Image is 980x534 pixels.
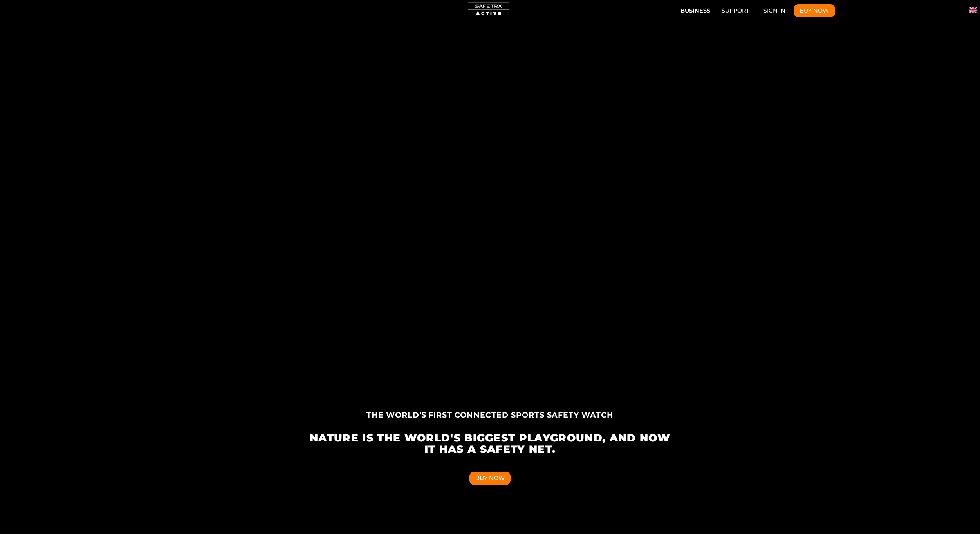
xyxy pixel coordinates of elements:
[469,472,511,485] button: Buy Now
[969,6,977,14] img: en
[715,4,755,18] a: Support
[309,432,671,455] h1: NATURE IS THE WORLD'S BIGGEST PLAYGROUND, AND NOW IT HAS A SAFETY NET.
[757,4,791,18] a: Sign In
[969,6,977,14] button: Change language
[678,3,713,16] button: Business
[794,4,835,18] button: Buy Now
[309,411,671,419] h4: THE WORLD'S FIRST CONNECTED SPORTS SAFETY WATCH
